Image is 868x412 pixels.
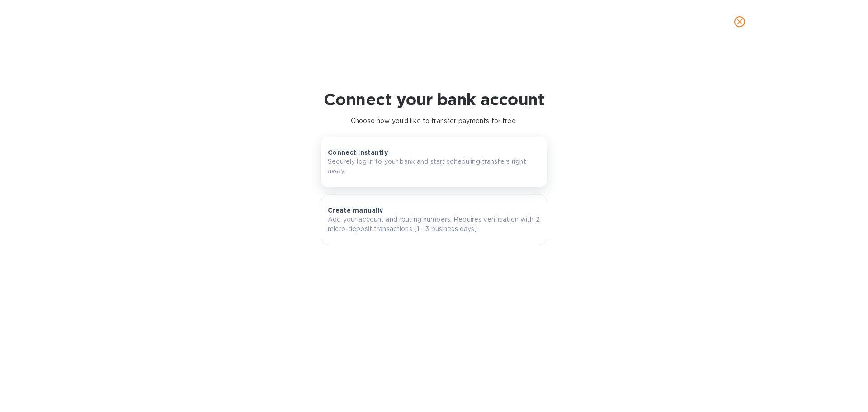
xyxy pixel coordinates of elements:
[321,137,547,187] button: Connect instantlySecurely log in to your bank and start scheduling transfers right away.
[351,116,517,126] p: Choose how you’d like to transfer payments for free.
[328,215,540,234] p: Add your account and routing numbers. Requires verification with 2 micro-deposit transactions (1 ...
[729,11,750,33] button: close
[321,194,547,245] button: Create manuallyAdd your account and routing numbers. Requires verification with 2 micro-deposit t...
[328,157,540,176] p: Securely log in to your bank and start scheduling transfers right away.
[328,148,388,157] p: Connect instantly
[328,206,383,215] p: Create manually
[823,369,868,412] iframe: Chat Widget
[324,90,544,109] h1: Connect your bank account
